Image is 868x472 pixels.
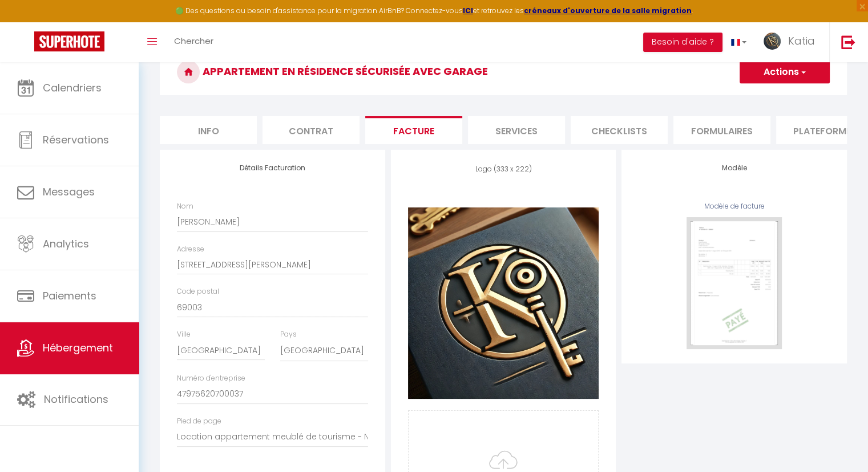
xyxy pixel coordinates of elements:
span: Messages [43,185,95,199]
li: Info [160,116,257,144]
li: Formulaires [673,116,770,144]
span: Katia [788,34,815,48]
label: Pied de page [177,416,221,427]
li: Facture [365,116,462,144]
li: Services [468,116,565,144]
li: Contrat [263,116,360,144]
a: créneaux d'ouverture de la salle migration [524,6,692,15]
span: Réservations [43,133,109,147]
label: Ville [177,329,191,340]
span: Notifications [44,392,108,406]
img: logout [841,35,855,49]
label: Code postal [177,286,219,297]
a: Chercher [165,22,222,62]
img: template-invoice.png [687,217,782,349]
button: Ouvrir le widget de chat LiveChat [9,5,43,39]
label: Adresse [177,244,204,255]
a: ... Katia [755,22,829,62]
span: Paiements [43,289,96,303]
label: Pays [280,329,297,340]
img: Super Booking [34,31,104,51]
label: Numéro d'entreprise [177,373,245,384]
h4: Modèle [639,164,830,172]
span: Chercher [174,35,213,47]
span: Calendriers [43,81,102,95]
div: Modèle de facture [639,201,830,212]
h4: Détails Facturation [177,164,368,172]
li: Checklists [571,116,668,144]
span: Analytics [43,237,89,251]
label: Logo [475,164,491,175]
label: Nom [177,201,193,212]
button: Actions [740,61,830,83]
span: Hébergement [43,341,113,355]
h3: Appartement en résidence sécurisée avec garage [160,49,847,95]
a: ICI [463,6,473,15]
button: Besoin d'aide ? [643,33,722,52]
img: ... [764,33,781,50]
span: (333 x 222) [493,164,531,174]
